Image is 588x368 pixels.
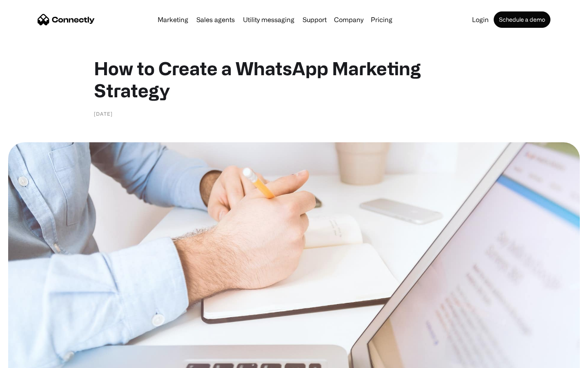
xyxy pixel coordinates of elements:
div: Company [334,14,363,25]
a: Schedule a demo [494,11,550,28]
a: Utility messaging [240,16,298,23]
a: Support [299,16,330,23]
ul: Language list [16,354,49,365]
h1: How to Create a WhatsApp Marketing Strategy [94,57,494,101]
a: Login [469,16,492,23]
a: Pricing [367,16,396,23]
a: Sales agents [193,16,238,23]
div: [DATE] [94,110,113,118]
aside: Language selected: English [8,354,49,365]
a: Marketing [154,16,192,23]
